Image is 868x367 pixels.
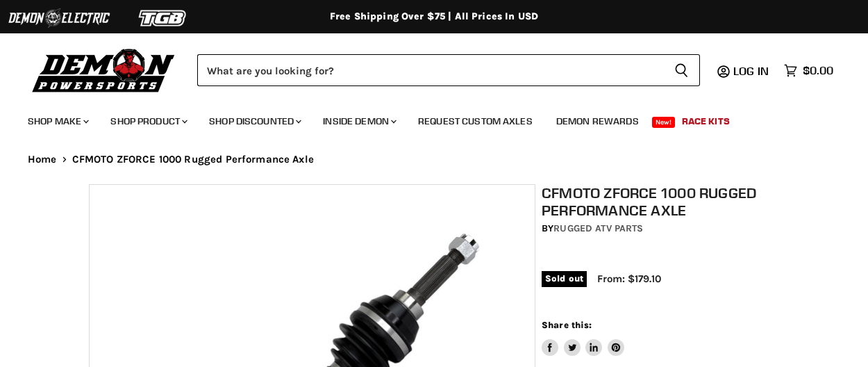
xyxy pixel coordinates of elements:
span: Share this: [542,320,592,330]
input: Search [197,54,663,86]
span: $0.00 [803,64,833,77]
a: Rugged ATV Parts [553,222,643,234]
div: by [542,221,785,236]
span: From: $179.10 [597,272,661,285]
a: Request Custom Axles [408,107,543,136]
a: Shop Discounted [199,107,310,136]
span: Sold out [542,271,587,286]
img: Demon Powersports [28,45,180,95]
h1: CFMOTO ZFORCE 1000 Rugged Performance Axle [542,184,785,219]
aside: Share this: [542,319,624,356]
a: Shop Make [17,107,97,136]
a: Inside Demon [312,107,405,136]
img: Demon Electric Logo 2 [7,5,111,31]
span: CFMOTO ZFORCE 1000 Rugged Performance Axle [72,154,314,165]
a: Shop Product [100,107,196,136]
a: Race Kits [671,107,740,136]
a: Demon Rewards [546,107,649,136]
span: New! [652,117,676,128]
ul: Main menu [17,101,830,136]
span: Log in [733,64,769,78]
a: Log in [727,65,777,77]
a: Home [28,154,57,165]
button: Search [663,54,700,86]
a: $0.00 [777,60,840,81]
form: Product [197,54,700,86]
img: TGB Logo 2 [111,5,215,31]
